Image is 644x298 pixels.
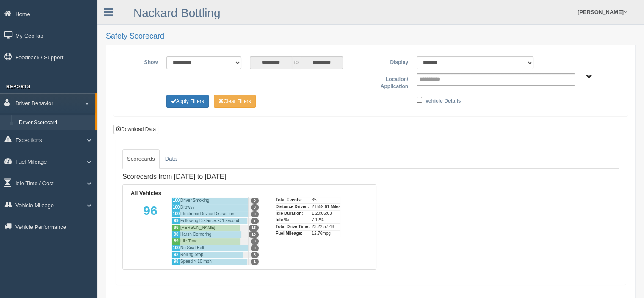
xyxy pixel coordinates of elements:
[113,125,158,134] button: Download Data
[120,56,162,67] label: Show
[312,230,340,237] div: 12.76mpg
[171,245,180,251] div: 100
[370,56,412,67] label: Display
[251,218,259,224] span: 1
[312,217,340,223] div: 7.12%
[276,203,310,210] div: Distance Driven:
[276,217,310,223] div: Idle %:
[312,197,340,203] div: 35
[251,198,259,204] span: 0
[171,258,180,265] div: 98
[131,190,161,196] b: All Vehicles
[171,217,180,224] div: 99
[251,245,259,251] span: 0
[171,251,180,258] div: 92
[312,223,340,230] div: 23.22:57:48
[214,95,256,108] button: Change Filter Options
[171,224,180,231] div: 88
[276,223,310,230] div: Total Drive Time:
[171,238,180,245] div: 89
[15,115,95,131] a: Driver Scorecard
[251,259,259,265] span: 1
[276,210,310,217] div: Idle Duration:
[171,211,180,217] div: 100
[129,197,171,265] div: 96
[171,197,180,204] div: 100
[122,149,160,169] a: Scorecards
[292,56,301,69] span: to
[251,204,259,211] span: 0
[171,204,180,211] div: 100
[251,252,259,258] span: 8
[122,173,376,181] h4: Scorecards from [DATE] to [DATE]
[251,211,259,217] span: 0
[425,95,461,105] label: Vehicle Details
[106,32,636,41] h2: Safety Scorecard
[371,73,413,91] label: Location/ Application
[133,6,220,19] a: Nackard Bottling
[249,231,259,238] span: 10
[171,231,180,238] div: 90
[276,230,310,237] div: Fuel Mileage:
[166,95,209,108] button: Change Filter Options
[312,210,340,217] div: 1.20:05:03
[312,203,340,210] div: 21559.61 Miles
[160,149,181,169] a: Data
[249,225,259,231] span: 15
[276,197,310,203] div: Total Events:
[251,238,259,245] span: 0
